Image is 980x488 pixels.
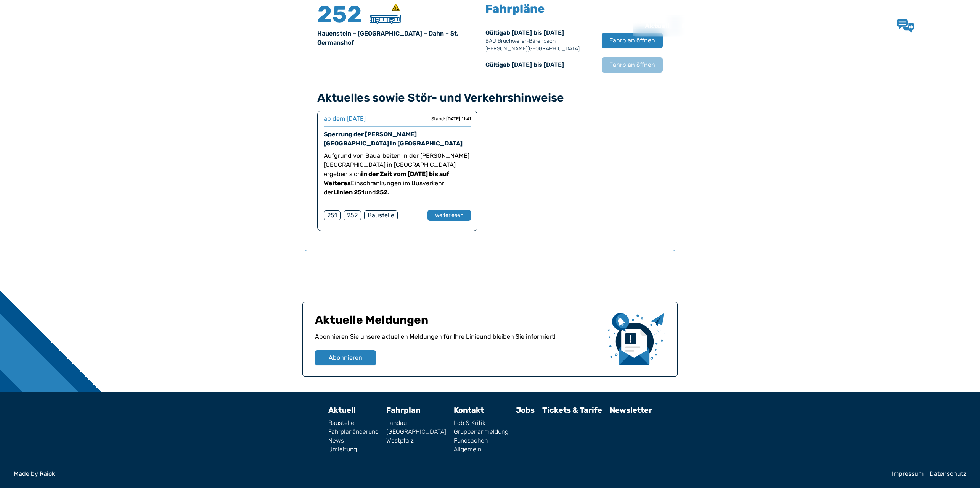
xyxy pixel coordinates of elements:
[719,16,784,36] a: Tickets & Tarife
[920,21,959,30] span: Lob & Kritik
[386,438,446,444] a: Westpfalz
[317,91,663,105] h4: Aktuelles sowie Stör- und Verkehrshinweise
[24,18,54,34] a: QNV Logo
[454,420,508,426] a: Lob & Kritik
[386,406,421,415] a: Fahrplan
[639,16,676,36] a: Aktuell
[24,21,54,31] img: QNV Logo
[454,406,484,415] a: Kontakt
[608,313,665,365] img: newsletter
[454,438,508,444] a: Fundsachen
[329,353,362,362] span: Abonnieren
[454,429,508,435] a: Gruppenanmeldung
[930,471,966,477] a: Datenschutz
[328,446,379,452] a: Umleitung
[386,420,446,426] a: Landau
[485,60,594,69] div: Gültig ab [DATE] bis [DATE]
[324,131,463,147] a: Sperrung der [PERSON_NAME][GEOGRAPHIC_DATA] in [GEOGRAPHIC_DATA]
[315,332,602,350] p: Abonnieren Sie unsere aktuellen Meldungen für Ihre Linie und bleiben Sie informiert!
[610,406,652,415] a: Newsletter
[370,15,401,24] img: Überlandbus
[364,210,398,220] div: Baustelle
[376,189,393,196] strong: 252.
[542,406,602,415] a: Tickets & Tarife
[602,33,663,48] button: Fahrplan öffnen
[344,210,361,220] div: 252
[333,189,365,196] strong: Linien 251
[609,60,655,69] span: Fahrplan öffnen
[837,16,876,36] a: Kontakt
[897,19,959,33] a: Lob & Kritik
[431,116,471,122] div: Stand: [DATE] 11:41
[317,29,481,47] div: Hauenstein – [GEOGRAPHIC_DATA] – Dahn – St. Germanshof
[324,114,366,123] div: ab dem [DATE]
[808,16,837,36] a: Jobs
[485,37,594,53] p: BAU Bruchweiler-Bärenbach [PERSON_NAME][GEOGRAPHIC_DATA]
[328,420,379,426] a: Baustelle
[485,28,594,53] div: Gültig ab [DATE] bis [DATE]
[317,3,363,26] h4: 252
[14,471,886,477] a: Made by Raiok
[328,406,356,415] a: Aktuell
[315,313,602,332] h1: Aktuelle Meldungen
[892,471,924,477] a: Impressum
[676,16,719,36] a: Fahrplan
[324,151,471,197] p: Aufgrund von Bauarbeiten in der [PERSON_NAME][GEOGRAPHIC_DATA] in [GEOGRAPHIC_DATA] ergeben sich ...
[328,438,379,444] a: News
[315,350,376,365] button: Abonnieren
[485,3,545,15] h5: Fahrpläne
[516,406,535,415] a: Jobs
[602,57,663,73] button: Fahrplan öffnen
[609,36,655,45] span: Fahrplan öffnen
[454,446,508,452] a: Allgemein
[427,210,471,221] button: weiterlesen
[784,16,808,36] a: Wir
[324,170,449,187] strong: in der Zeit vom [DATE] bis auf Weiteres
[324,210,341,220] div: 251
[386,429,446,435] a: [GEOGRAPHIC_DATA]
[328,429,379,435] a: Fahrplanänderung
